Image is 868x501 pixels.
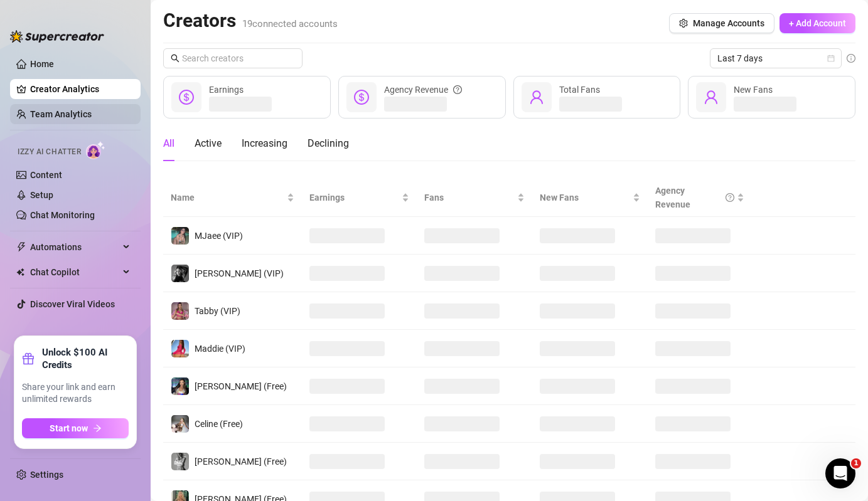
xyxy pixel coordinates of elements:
a: Creator Analytics [30,79,131,99]
div: Declining [308,136,349,151]
span: dollar-circle [179,90,194,105]
span: calendar [827,55,835,62]
input: Search creators [182,51,285,65]
span: question-circle [726,184,734,211]
span: Celine (Free) [195,419,243,429]
span: Tabby (VIP) [195,306,240,316]
span: 19 connected accounts [242,18,338,29]
img: Chat Copilot [16,268,24,277]
span: Chat Copilot [30,262,119,282]
span: Fans [424,191,515,204]
span: [PERSON_NAME] (VIP) [195,268,284,278]
th: Fans [417,179,532,217]
span: [PERSON_NAME] (Free) [195,456,287,467]
div: Increasing [242,136,287,151]
span: Manage Accounts [693,18,764,28]
span: thunderbolt [16,242,26,252]
button: Manage Accounts [669,13,774,33]
span: user [529,90,544,105]
span: Share your link and earn unlimited rewards [22,381,129,406]
span: Automations [30,237,119,257]
a: Settings [30,470,63,480]
strong: Unlock $100 AI Credits [42,346,129,371]
div: All [163,136,174,151]
th: Name [163,179,302,217]
a: Discover Viral Videos [30,299,115,309]
img: MJaee (VIP) [171,227,189,245]
img: Kennedy (Free) [171,453,189,470]
button: Start nowarrow-right [22,418,129,438]
span: question-circle [453,83,462,97]
span: Last 7 days [717,49,834,68]
span: Maddie (VIP) [195,344,245,354]
span: Earnings [309,191,400,204]
span: New Fans [540,191,630,204]
div: Active [195,136,222,151]
h2: Creators [163,9,338,33]
a: Chat Monitoring [30,210,95,220]
a: Team Analytics [30,109,92,119]
div: Agency Revenue [384,83,462,97]
th: Earnings [302,179,417,217]
img: Kennedy (VIP) [171,265,189,282]
span: setting [679,19,688,28]
a: Content [30,170,62,180]
img: Celine (Free) [171,415,189,433]
span: gift [22,352,35,365]
span: MJaee (VIP) [195,231,243,241]
th: New Fans [532,179,648,217]
span: [PERSON_NAME] (Free) [195,381,287,391]
img: Tabby (VIP) [171,302,189,320]
div: Agency Revenue [655,184,734,211]
span: Total Fans [559,85,600,95]
a: Home [30,59,54,69]
button: + Add Account [780,13,855,33]
iframe: Intercom live chat [825,458,855,488]
a: Setup [30,190,53,200]
span: Start now [50,423,88,433]
img: Maddie (Free) [171,377,189,395]
span: search [171,54,179,63]
img: Maddie (VIP) [171,340,189,357]
img: logo-BBDzfeDw.svg [10,30,104,43]
span: dollar-circle [354,90,369,105]
span: arrow-right [93,424,102,433]
span: 1 [851,458,861,468]
span: New Fans [734,85,773,95]
img: AI Chatter [86,141,105,159]
span: info-circle [847,54,855,63]
span: user [704,90,719,105]
span: + Add Account [789,18,846,28]
span: Izzy AI Chatter [18,146,81,158]
span: Name [171,191,284,204]
span: Earnings [209,85,244,95]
